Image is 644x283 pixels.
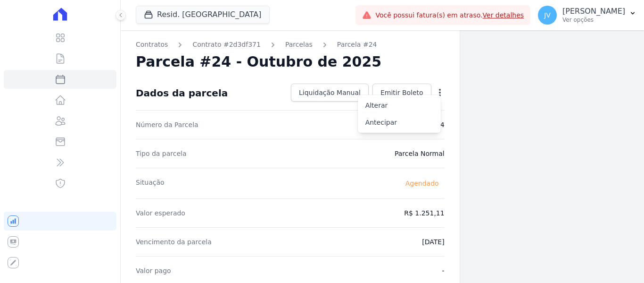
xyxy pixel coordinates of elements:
h2: Parcela #24 - Outubro de 2025 [136,53,381,70]
a: Antecipar [358,114,441,131]
dt: Número da Parcela [136,120,198,129]
a: Parcelas [285,40,313,50]
dd: - [442,266,445,275]
dd: 24 [436,120,445,129]
span: Agendado [400,178,445,189]
dt: Valor pago [136,266,171,275]
dt: Tipo da parcela [136,149,187,158]
dt: Vencimento da parcela [136,237,212,247]
dd: R$ 1.251,11 [404,208,444,218]
a: Parcela #24 [337,40,377,50]
button: Resid. [GEOGRAPHIC_DATA] [136,6,270,24]
dd: Parcela Normal [395,149,445,158]
span: Você possui fatura(s) em atraso. [375,10,524,20]
a: Liquidação Manual [291,84,369,102]
a: Ver detalhes [483,11,524,19]
span: JV [544,12,551,18]
p: [PERSON_NAME] [562,7,625,16]
a: Emitir Boleto [372,84,431,102]
nav: Breadcrumb [136,40,445,50]
a: Alterar [358,97,441,114]
a: Contratos [136,40,168,50]
dt: Valor esperado [136,208,185,218]
button: JV [PERSON_NAME] Ver opções [530,2,644,28]
span: Liquidação Manual [299,88,361,97]
p: Ver opções [562,16,625,24]
dd: [DATE] [422,237,444,247]
a: Contrato #2d3df371 [192,40,261,50]
span: Emitir Boleto [380,88,423,97]
div: Dados da parcela [136,87,228,99]
dt: Situação [136,178,165,189]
